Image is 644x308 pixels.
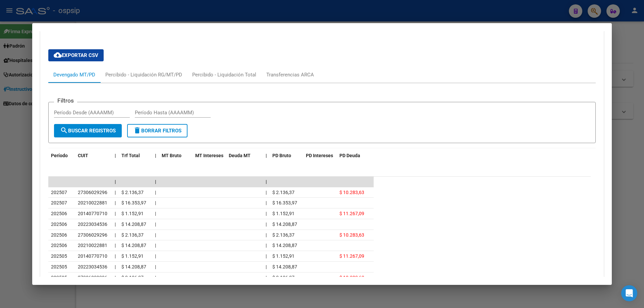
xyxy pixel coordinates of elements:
[193,148,226,163] datatable-header-cell: MT Intereses
[155,179,156,184] span: |
[51,190,67,195] span: 202507
[51,222,67,227] span: 202506
[152,148,159,163] datatable-header-cell: |
[78,253,107,259] span: 20140770710
[266,253,267,259] span: |
[51,243,67,248] span: 202506
[263,148,270,163] datatable-header-cell: |
[121,253,144,259] span: $ 1.152,91
[115,243,116,248] span: |
[266,190,267,195] span: |
[48,148,75,163] datatable-header-cell: Período
[303,148,337,163] datatable-header-cell: PD Intereses
[127,124,187,137] button: Borrar Filtros
[78,275,107,280] span: 27306029296
[229,153,251,158] span: Deuda MT
[155,190,156,195] span: |
[121,275,144,280] span: $ 2.136,37
[121,232,144,238] span: $ 2.136,37
[155,264,156,269] span: |
[121,222,146,227] span: $ 14.208,87
[51,253,67,259] span: 202505
[195,153,223,158] span: MT Intereses
[54,51,62,59] mat-icon: cloud_download
[121,153,140,158] span: Trf Total
[115,232,116,238] span: |
[266,243,267,248] span: |
[159,148,193,163] datatable-header-cell: MT Bruto
[162,153,181,158] span: MT Bruto
[54,97,77,104] h3: Filtros
[272,153,291,158] span: PD Bruto
[266,200,267,205] span: |
[78,190,107,195] span: 27306029296
[115,200,116,205] span: |
[60,128,116,134] span: Buscar Registros
[54,52,98,58] span: Exportar CSV
[621,285,637,301] div: Open Intercom Messenger
[53,71,95,78] div: Devengado MT/PD
[155,200,156,205] span: |
[266,179,267,184] span: |
[266,232,267,238] span: |
[121,190,144,195] span: $ 2.136,37
[115,253,116,259] span: |
[272,222,297,227] span: $ 14.208,87
[155,222,156,227] span: |
[78,211,107,216] span: 20140770710
[112,148,119,163] datatable-header-cell: |
[78,153,88,158] span: CUIT
[339,190,364,195] span: $ 10.283,63
[51,264,67,269] span: 202505
[115,190,116,195] span: |
[133,126,141,134] mat-icon: delete
[272,264,297,269] span: $ 14.208,87
[115,211,116,216] span: |
[51,211,67,216] span: 202506
[78,264,107,269] span: 20223034536
[266,275,267,280] span: |
[192,71,256,78] div: Percibido - Liquidación Total
[51,232,67,238] span: 202506
[266,222,267,227] span: |
[339,275,364,280] span: $ 10.283,63
[133,128,181,134] span: Borrar Filtros
[121,211,144,216] span: $ 1.152,91
[60,126,68,134] mat-icon: search
[272,232,294,238] span: $ 2.136,37
[155,253,156,259] span: |
[54,124,122,137] button: Buscar Registros
[115,275,116,280] span: |
[78,243,107,248] span: 20210022881
[75,148,112,163] datatable-header-cell: CUIT
[119,148,152,163] datatable-header-cell: Trf Total
[51,200,67,205] span: 202507
[121,200,146,205] span: $ 16.353,97
[306,153,333,158] span: PD Intereses
[115,153,116,158] span: |
[272,253,294,259] span: $ 1.152,91
[155,243,156,248] span: |
[115,222,116,227] span: |
[155,232,156,238] span: |
[155,211,156,216] span: |
[266,71,314,78] div: Transferencias ARCA
[266,264,267,269] span: |
[270,148,303,163] datatable-header-cell: PD Bruto
[226,148,263,163] datatable-header-cell: Deuda MT
[105,71,182,78] div: Percibido - Liquidación RG/MT/PD
[78,222,107,227] span: 20223034536
[339,232,364,238] span: $ 10.283,63
[51,275,67,280] span: 202505
[272,275,294,280] span: $ 2.136,37
[339,153,360,158] span: PD Deuda
[155,153,156,158] span: |
[272,211,294,216] span: $ 1.152,91
[48,49,104,61] button: Exportar CSV
[272,190,294,195] span: $ 2.136,37
[121,243,146,248] span: $ 14.208,87
[115,264,116,269] span: |
[78,200,107,205] span: 20210022881
[339,211,364,216] span: $ 11.267,09
[121,264,146,269] span: $ 14.208,87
